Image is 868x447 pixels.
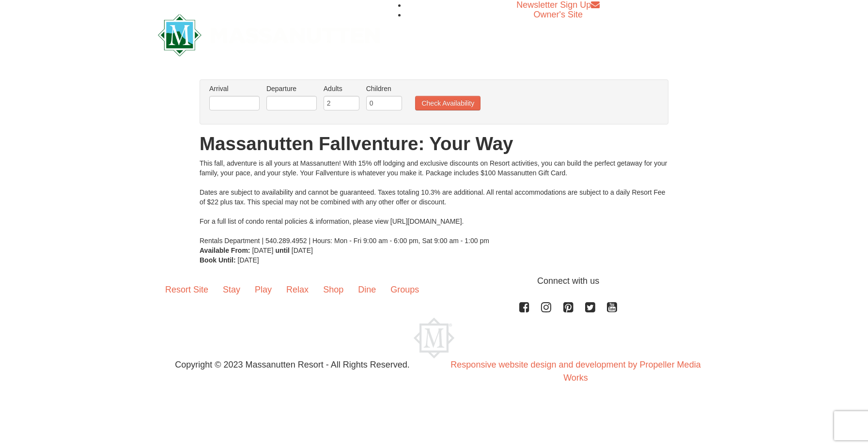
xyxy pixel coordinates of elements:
a: Owner's Site [534,10,583,19]
span: [DATE] [252,247,273,254]
strong: until [275,247,290,254]
a: Play [248,275,279,305]
label: Departure [266,84,317,93]
a: Relax [279,275,316,305]
strong: Available From: [200,247,250,254]
p: Connect with us [158,275,710,288]
h1: Massanutten Fallventure: Your Way [200,134,668,154]
div: This fall, adventure is all yours at Massanutten! With 15% off lodging and exclusive discounts on... [200,158,668,246]
a: Stay [216,275,248,305]
a: Resort Site [158,275,216,305]
button: Check Availability [415,96,480,110]
label: Arrival [209,84,260,93]
img: Massanutten Resort Logo [414,318,454,358]
a: Dine [351,275,383,305]
label: Children [366,84,402,93]
img: Massanutten Resort Logo [158,14,380,56]
strong: Book Until: [200,256,236,264]
p: Copyright © 2023 Massanutten Resort - All Rights Reserved. [151,358,434,371]
label: Adults [324,84,359,93]
a: Massanutten Resort [158,22,380,45]
a: Shop [316,275,351,305]
a: Groups [383,275,426,305]
a: Responsive website design and development by Propeller Media Works [450,360,700,383]
span: [DATE] [238,256,259,264]
span: [DATE] [292,247,313,254]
